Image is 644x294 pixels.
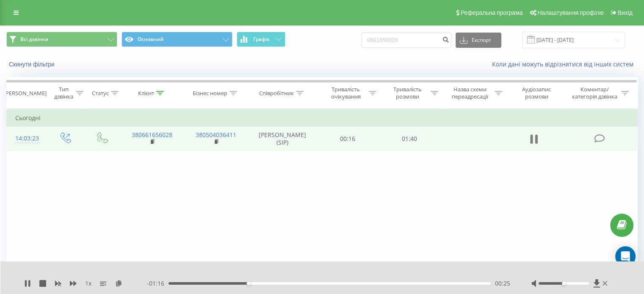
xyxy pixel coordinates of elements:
a: 380661656028 [132,131,172,139]
div: Accessibility label [247,282,250,285]
span: Всі дзвінки [20,36,48,43]
button: Основний [122,32,232,47]
td: 01:40 [379,126,440,151]
input: Пошук за номером [362,33,451,48]
span: Графік [253,36,270,42]
span: Налаштування профілю [537,9,603,16]
div: Коментар/категорія дзвінка [569,86,619,100]
div: Статус [92,90,109,97]
td: [PERSON_NAME] (SIP) [248,126,317,151]
div: Тривалість очікування [325,86,367,100]
div: 14:03:23 [15,130,38,147]
div: Open Intercom Messenger [615,246,636,267]
a: Коли дані можуть відрізнятися вiд інших систем [492,60,638,68]
a: 380504036411 [196,131,236,139]
div: Тип дзвінка [53,86,73,100]
button: Графік [237,32,285,47]
span: - 01:16 [147,279,169,288]
div: Бізнес номер [193,90,227,97]
button: Скинути фільтри [6,60,59,68]
div: Назва схеми переадресації [448,86,492,100]
div: [PERSON_NAME] [4,90,47,97]
button: Експорт [456,33,501,48]
div: Клієнт [138,90,154,97]
button: Всі дзвінки [6,32,117,47]
div: Accessibility label [562,282,565,285]
span: Реферальна програма [461,9,523,16]
td: Сьогодні [7,110,638,126]
span: Вихід [618,9,633,16]
div: Тривалість розмови [386,86,428,100]
span: 00:25 [495,279,510,288]
span: 1 x [85,279,91,288]
td: 00:16 [317,126,379,151]
div: Співробітник [259,90,294,97]
div: Аудіозапис розмови [512,86,561,100]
